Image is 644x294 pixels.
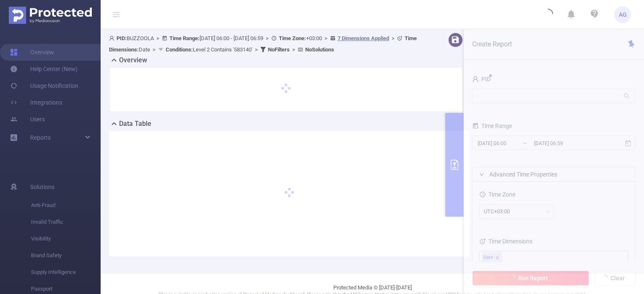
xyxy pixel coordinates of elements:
[166,46,252,53] span: Level 2 Contains '583140'
[109,35,417,53] span: BUZZOOLA [DATE] 06:00 - [DATE] 06:59 +03:00
[31,214,101,230] span: Invalid Traffic
[166,46,193,53] b: Conditions :
[305,46,334,53] b: No Solutions
[10,44,54,61] a: Overview
[169,35,200,41] b: Time Range:
[150,46,158,53] span: >
[322,35,330,41] span: >
[119,55,147,65] h2: Overview
[279,35,306,41] b: Time Zone:
[543,9,553,20] i: icon: loading
[30,134,51,141] span: Reports
[9,7,92,24] img: Protected Media
[30,179,55,195] span: Solutions
[268,46,290,53] b: No Filters
[389,35,397,41] span: >
[31,197,101,214] span: Anti-Fraud
[109,36,117,41] i: icon: user
[119,119,151,129] h2: Data Table
[10,94,62,111] a: Integrations
[30,129,51,146] a: Reports
[31,247,101,264] span: Brand Safety
[31,264,101,281] span: Supply Intelligence
[154,35,162,41] span: >
[10,77,78,94] a: Usage Notification
[252,46,260,53] span: >
[117,35,127,41] b: PID:
[31,230,101,247] span: Visibility
[263,35,271,41] span: >
[619,6,627,23] span: AG
[10,111,45,128] a: Users
[10,61,78,77] a: Help Center (New)
[338,35,389,41] u: 7 Dimensions Applied
[290,46,298,53] span: >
